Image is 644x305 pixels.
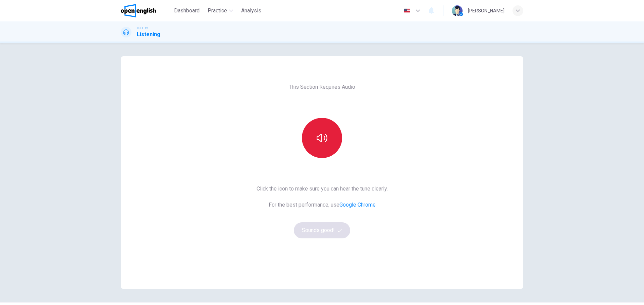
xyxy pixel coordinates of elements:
span: For the best performance, use [257,201,388,209]
a: OpenEnglish logo [121,4,171,17]
img: OpenEnglish logo [121,4,156,17]
div: [PERSON_NAME] [468,7,504,15]
button: Analysis [238,5,264,17]
span: Analysis [241,7,261,15]
span: Dashboard [174,7,200,15]
span: This Section Requires Audio [289,83,355,91]
a: Google Chrome [339,202,376,208]
span: Click the icon to make sure you can hear the tune clearly. [257,185,388,193]
button: Dashboard [171,5,202,17]
span: Practice [208,7,227,15]
img: en [403,8,411,13]
button: Practice [205,5,236,17]
h1: Listening [137,30,160,39]
img: Profile picture [452,5,463,16]
span: TOEFL® [137,26,148,30]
